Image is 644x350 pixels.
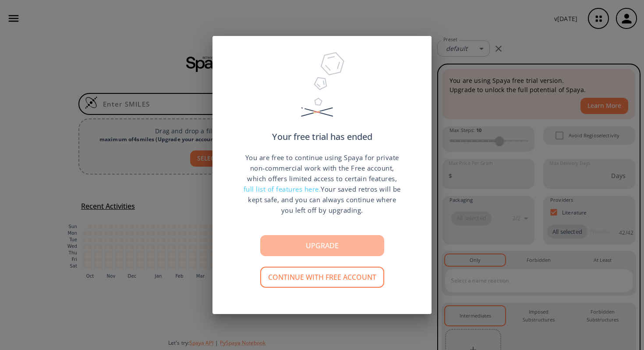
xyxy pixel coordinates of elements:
button: Continue with free account [260,267,384,288]
p: You are free to continue using Spaya for private non-commercial work with the Free account, which... [243,152,401,215]
span: full list of features here. [244,185,321,193]
img: Trial Ended [297,49,347,132]
p: Your free trial has ended [272,132,372,141]
button: Upgrade [260,235,384,256]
